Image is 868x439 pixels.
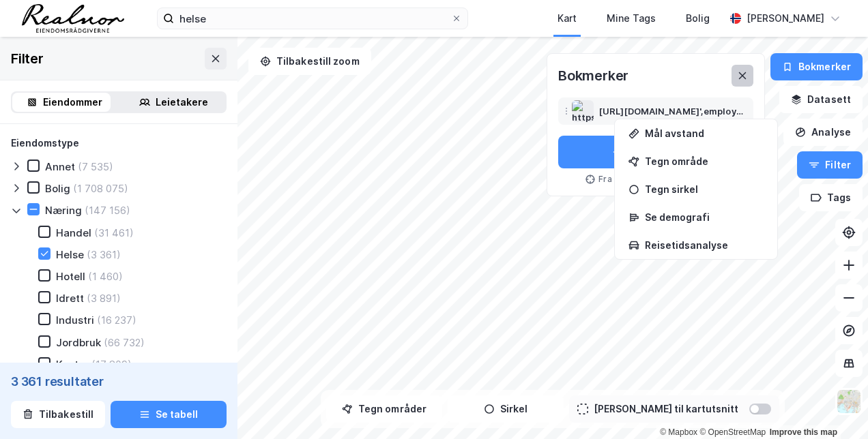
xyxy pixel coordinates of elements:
div: Idrett [56,292,84,305]
div: (1 708 075) [73,182,128,195]
div: Eiendommer [43,94,102,110]
button: Nytt bokmerke [558,136,753,168]
div: Kontor [56,358,89,371]
div: Tegn område [645,155,764,167]
div: Mål avstand [645,127,764,139]
div: Industri [56,314,94,327]
div: Mine Tags [607,10,656,27]
a: Mapbox [660,427,697,437]
button: Sirkel [448,395,564,423]
img: realnor-logo.934646d98de889bb5806.png [22,4,124,33]
div: Tegn sirkel [645,183,764,195]
button: Tegn områder [326,395,442,423]
div: [URL][DOMAIN_NAME]',employeesCount:(min:20,max:120),movingDate:(min:null,max:[DATE]),polygons:(fe... [599,103,745,119]
div: Filter [11,48,44,70]
div: Annet [45,160,75,173]
div: (31 461) [94,226,134,239]
div: [PERSON_NAME] [747,10,824,27]
div: Leietakere [156,94,208,110]
div: Kontrollprogram for chat [800,374,868,439]
iframe: Chat Widget [800,374,868,439]
div: Eiendomstype [11,135,79,151]
div: Helse [56,248,84,261]
div: Kart [558,10,577,27]
div: (1 460) [88,270,123,283]
button: Bokmerker [770,53,863,80]
img: https://app.newsecmaps.com/discover/filters/tenant/query/(orgTypes:(AS),naceCodes:'18u6,a,a,a,1e,... [572,100,594,122]
div: [PERSON_NAME] til kartutsnitt [594,401,738,417]
div: (3 361) [87,248,121,261]
button: Tilbakestill zoom [248,48,371,75]
button: Tilbakestill [11,401,105,428]
div: (7 535) [78,160,113,173]
a: Improve this map [770,427,837,437]
div: (3 891) [87,292,121,305]
a: OpenStreetMap [699,427,766,437]
button: Analyse [783,119,863,146]
div: Bolig [45,182,70,195]
button: Filter [797,151,863,179]
div: Se demografi [645,211,764,223]
div: Næring [45,204,82,217]
div: (17 809) [91,358,132,371]
div: Fra din nåværende kartvisning [558,174,753,185]
div: (147 156) [85,204,130,217]
input: Søk på adresse, matrikkel, gårdeiere, leietakere eller personer [174,8,451,29]
div: Reisetidsanalyse [645,239,764,251]
div: Handel [56,226,91,239]
div: Jordbruk [56,336,101,349]
div: (16 237) [97,314,136,327]
button: Tags [799,184,863,211]
div: (66 732) [104,336,145,349]
div: 3 361 resultater [11,374,227,390]
div: Hotell [56,270,85,283]
div: Bokmerker [558,65,628,87]
div: Bolig [686,10,710,27]
button: Se tabell [111,401,227,428]
button: Datasett [779,86,863,113]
